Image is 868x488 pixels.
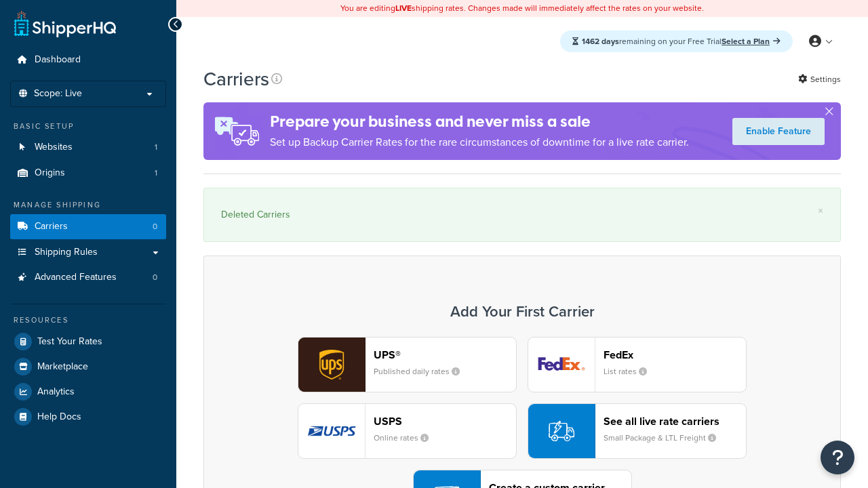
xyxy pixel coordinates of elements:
[153,272,157,283] span: 0
[10,214,166,239] li: Carriers
[10,47,166,73] a: Dashboard
[221,205,823,224] div: Deleted Carriers
[798,70,841,89] a: Settings
[395,2,412,14] b: LIVE
[560,30,793,52] div: remaining on your Free Trial
[203,102,270,160] img: ad-rules-rateshop-fe6ec290ccb7230408bd80ed9643f0289d75e0ffd9eb532fc0e269fcd187b520.png
[10,265,166,290] a: Advanced Features 0
[818,205,823,216] a: ×
[10,161,166,186] li: Origins
[35,221,68,232] span: Carriers
[298,403,517,459] button: usps logoUSPSOnline rates
[10,121,166,132] div: Basic Setup
[10,135,166,160] li: Websites
[549,418,574,444] img: icon-carrier-liverate-becf4550.svg
[153,221,157,232] span: 0
[35,167,65,179] span: Origins
[10,161,166,186] a: Origins 1
[10,214,166,239] a: Carriers 0
[10,240,166,265] a: Shipping Rules
[528,337,747,392] button: fedEx logoFedExList rates
[374,432,439,444] small: Online rates
[298,338,365,392] img: ups logo
[270,110,689,133] h4: Prepare your business and never miss a sale
[528,338,595,392] img: fedEx logo
[34,88,82,100] span: Scope: Live
[35,54,81,66] span: Dashboard
[722,35,781,47] a: Select a Plan
[37,336,102,348] span: Test Your Rates
[14,10,116,37] a: ShipperHQ Home
[298,337,517,392] button: ups logoUPS®Published daily rates
[821,441,854,474] button: Open Resource Center
[203,66,269,92] h1: Carriers
[10,314,166,326] div: Resources
[604,365,658,378] small: List rates
[218,304,827,320] h3: Add Your First Carrier
[374,415,516,428] header: USPS
[10,405,166,429] a: Help Docs
[37,386,75,398] span: Analytics
[155,167,157,179] span: 1
[582,35,619,47] strong: 1462 days
[604,348,746,361] header: FedEx
[528,403,747,459] button: See all live rate carriersSmall Package & LTL Freight
[35,247,98,258] span: Shipping Rules
[732,118,825,145] a: Enable Feature
[35,272,117,283] span: Advanced Features
[10,265,166,290] li: Advanced Features
[604,415,746,428] header: See all live rate carriers
[10,135,166,160] a: Websites 1
[10,380,166,404] a: Analytics
[35,142,73,153] span: Websites
[10,199,166,211] div: Manage Shipping
[374,348,516,361] header: UPS®
[37,361,88,373] span: Marketplace
[10,329,166,354] a: Test Your Rates
[155,142,157,153] span: 1
[604,432,727,444] small: Small Package & LTL Freight
[10,354,166,379] a: Marketplace
[298,404,365,458] img: usps logo
[270,133,689,152] p: Set up Backup Carrier Rates for the rare circumstances of downtime for a live rate carrier.
[37,411,81,423] span: Help Docs
[374,365,471,378] small: Published daily rates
